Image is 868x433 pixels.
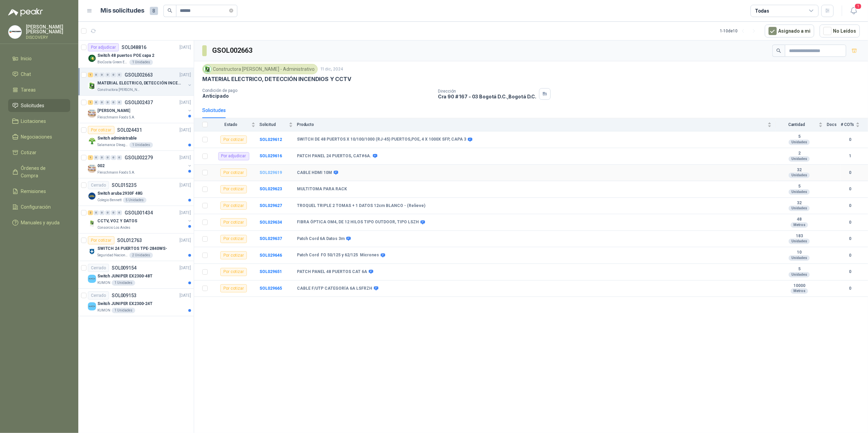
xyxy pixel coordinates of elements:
[125,73,153,77] p: GSOL002663
[123,197,146,203] div: 5 Unidades
[202,76,351,83] p: MATERIAL ELECTRICO, DETECCIÓN INCENDIOS Y CCTV
[179,292,191,299] p: [DATE]
[259,220,282,225] a: SOL029634
[21,149,37,156] span: Cotizar
[97,108,130,114] p: [PERSON_NAME]
[791,222,808,228] div: Metros
[789,140,810,145] div: Unidades
[8,185,70,198] a: Remisiones
[125,210,153,215] p: GSOL001434
[841,153,860,159] b: 1
[220,135,247,144] div: Por cotizar
[789,239,810,244] div: Unidades
[78,261,194,289] a: CerradoSOL009154[DATE] Company LogoSwitch JUNIPER EX2300-48TKUMON1 Unidades
[21,117,46,125] span: Licitaciones
[776,118,827,131] th: Cantidad
[99,155,105,160] div: 0
[259,187,282,191] a: SOL029623
[129,60,153,65] div: 1 Unidades
[220,251,247,259] div: Por cotizar
[789,173,810,178] div: Unidades
[229,9,233,13] span: close-circle
[21,219,60,226] span: Manuales y ayuda
[220,268,247,276] div: Por cotizar
[220,284,247,292] div: Por cotizar
[117,128,142,132] p: SOL024431
[8,146,70,159] a: Cotizar
[202,93,432,99] p: Anticipado
[179,155,191,161] p: [DATE]
[97,190,143,197] p: Switch aruba 2930F 48G
[111,73,116,77] div: 0
[97,135,137,142] p: Switch administrable
[776,201,823,206] b: 32
[297,236,345,242] b: Patch Cord 6A Datos 3m
[150,7,158,15] span: 8
[212,118,259,131] th: Estado
[776,134,823,140] b: 5
[259,253,282,258] a: SOL029646
[179,44,191,51] p: [DATE]
[297,286,372,291] b: CABLE F/UTP CATEGORÍA 6A LSFRZH
[105,100,110,105] div: 0
[841,219,860,226] b: 0
[26,35,70,39] p: DISCOVERY
[776,267,823,272] b: 5
[841,122,854,127] span: # COTs
[841,285,860,292] b: 0
[9,26,21,38] img: Company Logo
[212,45,253,56] h3: GSOL002663
[88,291,109,300] div: Cerrado
[297,269,367,275] b: PATCH PANEL 48 PUERTOS CAT 6A
[78,289,194,316] a: CerradoSOL009153[DATE] Company LogoSwitch JUNIPER EX2300-24TKUMON1 Unidades
[765,25,814,37] button: Asignado a mi
[88,247,96,255] img: Company Logo
[841,170,860,176] b: 0
[97,163,105,169] p: 002
[88,98,192,120] a: 1 0 0 0 0 0 GSOL002437[DATE] Company Logo[PERSON_NAME]Fleischmann Foods S.A.
[776,250,823,255] b: 10
[841,186,860,192] b: 0
[202,88,432,93] p: Condición de pago
[8,8,43,16] img: Logo peakr
[8,201,70,213] a: Configuración
[78,41,194,68] a: Por adjudicarSOL048816[DATE] Company LogoSwitch 48 puertos POE capa 2BioCosta Green Energy S.A.S1...
[88,126,114,134] div: Por cotizar
[820,25,860,37] button: No Leídos
[117,210,122,215] div: 0
[88,154,192,175] a: 1 0 0 0 0 0 GSOL002279[DATE] Company Logo002Fleischmann Foods S.A.
[88,264,109,272] div: Cerrado
[97,273,153,279] p: Switch JUNIPER EX2300-48T
[259,118,297,131] th: Solicitud
[259,170,282,175] a: SOL029619
[88,220,96,228] img: Company Logo
[21,86,36,94] span: Tareas
[112,280,135,286] div: 1 Unidades
[99,73,105,77] div: 0
[88,236,114,244] div: Por cotizar
[21,55,32,62] span: Inicio
[97,245,167,252] p: SWITCH 24 PUERTOS TPE-2840WS-
[212,122,250,127] span: Estado
[99,100,105,105] div: 0
[8,99,70,112] a: Solicitudes
[841,236,860,242] b: 0
[789,206,810,211] div: Unidades
[117,238,142,243] p: SOL012763
[218,152,249,160] div: Por adjudicar
[105,155,110,160] div: 0
[776,217,823,222] b: 48
[841,137,860,143] b: 0
[21,70,31,78] span: Chat
[259,203,282,208] a: SOL029627
[88,275,96,283] img: Company Logo
[297,122,766,127] span: Producto
[259,286,282,291] a: SOL029665
[112,266,137,270] p: SOL009154
[88,71,192,93] a: 1 0 0 0 0 0 GSOL002663[DATE] Company LogoMATERIAL ELECTRICO, DETECCIÓN INCENDIOS Y CCTVConstructo...
[97,52,154,59] p: Switch 48 puertos POE capa 2
[297,170,332,176] b: CABLE HDMI 10M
